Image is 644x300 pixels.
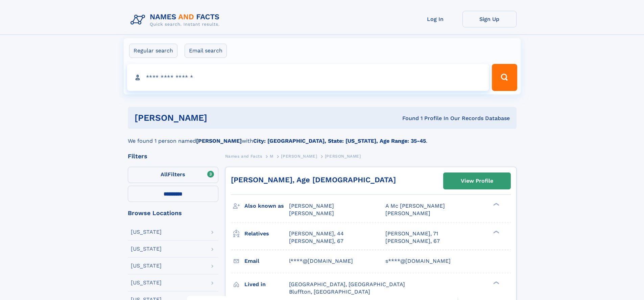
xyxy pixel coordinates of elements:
[128,11,225,29] img: Logo Names and Facts
[129,44,177,58] label: Regular search
[128,167,218,183] label: Filters
[492,230,500,234] div: ❯
[185,44,227,58] label: Email search
[135,114,305,122] h1: [PERSON_NAME]
[385,203,445,209] span: A Mc [PERSON_NAME]
[244,279,289,290] h3: Lived in
[253,138,426,144] b: City: [GEOGRAPHIC_DATA], State: [US_STATE], Age Range: 35-45
[408,11,462,27] a: Log In
[289,281,405,287] span: [GEOGRAPHIC_DATA], [GEOGRAPHIC_DATA]
[289,230,344,237] a: [PERSON_NAME], 44
[225,152,262,160] a: Names and Facts
[305,115,510,122] div: Found 1 Profile In Our Records Database
[128,210,218,216] div: Browse Locations
[231,176,396,184] a: [PERSON_NAME], Age [DEMOGRAPHIC_DATA]
[492,64,517,91] button: Search Button
[462,11,517,27] a: Sign Up
[196,138,242,144] b: [PERSON_NAME]
[281,152,317,160] a: [PERSON_NAME]
[325,154,361,159] span: [PERSON_NAME]
[244,228,289,239] h3: Relatives
[128,153,218,159] div: Filters
[270,154,273,159] span: M
[385,210,430,216] span: [PERSON_NAME]
[281,154,317,159] span: [PERSON_NAME]
[270,152,273,160] a: M
[444,173,510,189] a: View Profile
[131,263,162,269] div: [US_STATE]
[289,203,334,209] span: [PERSON_NAME]
[492,280,500,285] div: ❯
[131,246,162,252] div: [US_STATE]
[289,289,370,295] span: Bluffton, [GEOGRAPHIC_DATA]
[244,255,289,267] h3: Email
[161,171,168,178] span: All
[385,230,438,237] a: [PERSON_NAME], 71
[128,129,517,145] div: We found 1 person named with .
[461,173,493,189] div: View Profile
[244,200,289,212] h3: Also known as
[385,237,440,245] a: [PERSON_NAME], 67
[492,202,500,207] div: ❯
[131,280,162,285] div: [US_STATE]
[131,229,162,235] div: [US_STATE]
[289,237,343,245] a: [PERSON_NAME], 67
[127,64,489,91] input: search input
[289,210,334,216] span: [PERSON_NAME]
